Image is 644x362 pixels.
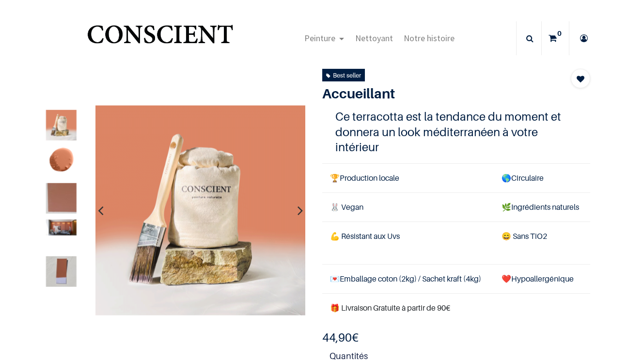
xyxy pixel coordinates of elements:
img: Conscient [85,19,235,58]
span: Notre histoire [404,32,455,44]
img: Product image [95,105,305,315]
img: Product image [46,110,76,141]
font: 🎁 Livraison Gratuite à partir de 90€ [330,303,450,313]
img: Product image [46,220,76,236]
td: Circulaire [494,164,590,193]
td: Emballage coton (2kg) / Sachet kraft (4kg) [322,264,494,293]
a: 0 [542,21,569,55]
span: 💪 Résistant aux Uvs [330,231,400,241]
a: Logo of Conscient [85,19,235,58]
span: Peinture [304,32,335,44]
td: ❤️Hypoallergénique [494,264,590,293]
td: Production locale [322,164,494,193]
span: 💌 [330,274,340,283]
span: 🏆 [330,173,340,183]
span: 44,90 [322,331,352,345]
span: 🌎 [502,173,511,183]
span: Nettoyant [355,32,393,44]
h1: Accueillant [322,85,550,102]
img: Product image [46,256,76,287]
span: 😄 S [502,231,517,241]
span: Add to wishlist [577,73,584,85]
img: Product image [46,147,76,177]
div: Best seller [326,70,361,80]
a: Peinture [298,21,349,55]
td: ans TiO2 [494,222,590,264]
span: 🐰 Vegan [330,202,363,212]
span: 🌿 [502,202,511,212]
img: Product image [46,183,76,214]
b: € [322,331,359,345]
h4: Ce terracotta est la tendance du moment et donnera un look méditerranéen à votre intérieur [335,109,577,155]
td: Ingrédients naturels [494,193,590,222]
button: Add to wishlist [571,69,590,88]
sup: 0 [555,29,564,38]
